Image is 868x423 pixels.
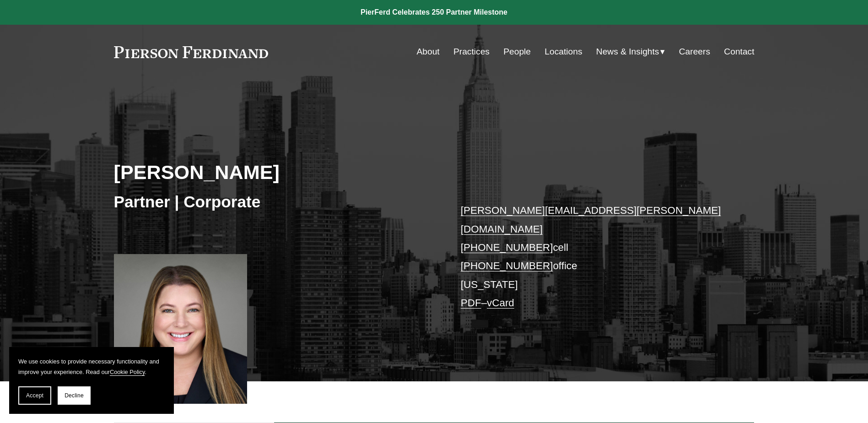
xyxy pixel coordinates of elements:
a: [PHONE_NUMBER] [461,260,553,271]
h2: [PERSON_NAME] [114,160,434,184]
a: Locations [545,43,582,60]
span: Decline [65,392,84,399]
a: [PHONE_NUMBER] [461,242,553,253]
a: Cookie Policy [110,369,145,375]
span: Accept [26,392,43,399]
section: Cookie banner [9,347,174,414]
h3: Partner | Corporate [114,192,434,212]
span: News & Insights [596,44,659,60]
p: We use cookies to provide necessary functionality and improve your experience. Read our . [18,356,165,377]
a: Practices [453,43,490,60]
a: folder dropdown [596,43,665,60]
button: Decline [58,386,91,405]
a: Careers [679,43,710,60]
p: cell office [US_STATE] – [461,201,728,312]
a: Contact [724,43,754,60]
a: vCard [487,297,514,309]
a: People [503,43,531,60]
a: PDF [461,297,481,309]
a: [PERSON_NAME][EMAIL_ADDRESS][PERSON_NAME][DOMAIN_NAME] [461,205,721,234]
a: About [417,43,440,60]
button: Accept [18,386,51,405]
